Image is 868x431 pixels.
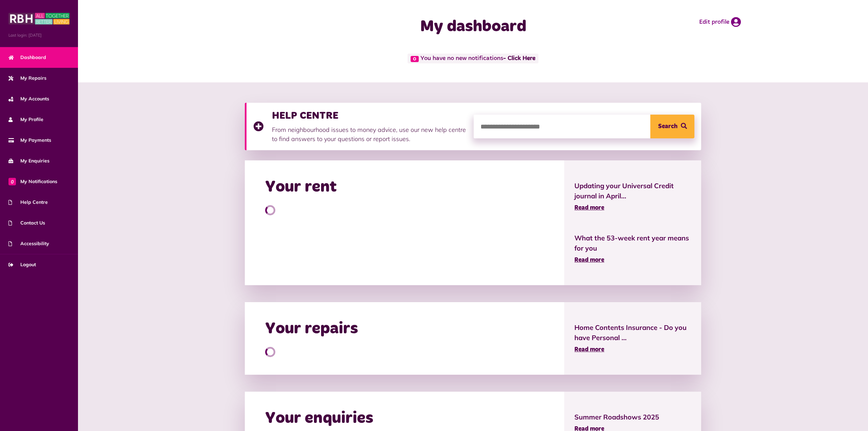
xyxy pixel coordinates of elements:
[8,199,48,206] span: Help Centre
[574,257,604,263] span: Read more
[503,56,535,62] a: - Click Here
[574,322,691,354] a: Home Contents Insurance - Do you have Personal ... Read more
[8,240,49,247] span: Accessibility
[8,178,16,185] span: 0
[265,177,337,197] h2: Your rent
[8,116,43,123] span: My Profile
[574,181,691,201] span: Updating your Universal Credit journal in April...
[574,181,691,213] a: Updating your Universal Credit journal in April... Read more
[265,409,373,428] h2: Your enquiries
[8,157,50,164] span: My Enquiries
[8,178,57,185] span: My Notifications
[8,32,70,38] span: Last login: [DATE]
[408,54,538,63] span: You have no new notifications
[574,412,691,422] span: Summer Roadshows 2025
[574,322,691,343] span: Home Contents Insurance - Do you have Personal ...
[8,54,46,61] span: Dashboard
[337,17,609,37] h1: My dashboard
[699,17,741,27] a: Edit profile
[574,233,691,265] a: What the 53-week rent year means for you Read more
[8,219,45,227] span: Contact Us
[411,56,419,62] span: 0
[272,125,467,143] p: From neighbourhood issues to money advice, use our new help centre to find answers to your questi...
[8,12,70,25] img: MyRBH
[8,95,49,102] span: My Accounts
[658,115,677,138] span: Search
[272,110,467,122] h3: HELP CENTRE
[574,205,604,211] span: Read more
[8,75,46,82] span: My Repairs
[265,319,358,339] h2: Your repairs
[8,261,36,268] span: Logout
[650,115,694,138] button: Search
[574,233,691,253] span: What the 53-week rent year means for you
[574,347,604,353] span: Read more
[8,137,51,144] span: My Payments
